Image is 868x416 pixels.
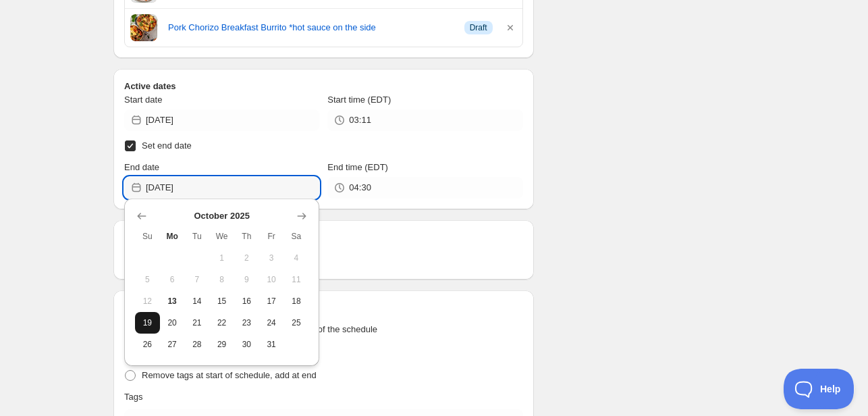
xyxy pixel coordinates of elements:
[135,312,160,334] button: Sunday October 19 2025
[215,253,229,263] span: 1
[140,296,155,307] span: 12
[142,370,317,380] span: Remove tags at start of schedule, add at end
[209,269,234,290] button: Wednesday October 8 2025
[135,226,160,247] th: Sunday
[132,207,151,226] button: Show previous month, September 2025
[240,231,254,242] span: Th
[327,95,391,105] span: Start time (EDT)
[124,162,159,172] span: End date
[209,290,234,312] button: Wednesday October 15 2025
[240,317,254,328] span: 23
[135,334,160,355] button: Sunday October 26 2025
[215,231,229,242] span: We
[135,269,160,290] button: Sunday October 5 2025
[165,317,180,328] span: 20
[209,312,234,334] button: Wednesday October 22 2025
[284,247,309,269] button: Saturday October 4 2025
[259,226,284,247] th: Friday
[140,317,155,328] span: 19
[209,334,234,355] button: Wednesday October 29 2025
[215,296,229,307] span: 15
[470,22,487,33] span: Draft
[259,334,284,355] button: Friday October 31 2025
[135,290,160,312] button: Sunday October 12 2025
[259,290,284,312] button: Friday October 17 2025
[124,80,523,93] h2: Active dates
[168,21,454,34] a: Pork Chorizo Breakfast Burrito *hot sauce on the side
[160,269,185,290] button: Monday October 6 2025
[290,231,304,242] span: Sa
[265,231,279,242] span: Fr
[160,334,185,355] button: Monday October 27 2025
[284,269,309,290] button: Saturday October 11 2025
[292,207,311,226] button: Show next month, November 2025
[234,334,259,355] button: Thursday October 30 2025
[265,296,279,307] span: 17
[265,339,279,350] span: 31
[215,274,229,285] span: 8
[259,247,284,269] button: Friday October 3 2025
[240,339,254,350] span: 30
[160,290,185,312] button: Today Monday October 13 2025
[124,231,523,244] h2: Repeating
[185,269,210,290] button: Tuesday October 7 2025
[140,231,155,242] span: Su
[185,290,210,312] button: Tuesday October 14 2025
[234,247,259,269] button: Thursday October 2 2025
[185,312,210,334] button: Tuesday October 21 2025
[240,296,254,307] span: 16
[265,253,279,263] span: 3
[259,312,284,334] button: Friday October 24 2025
[190,231,205,242] span: Tu
[290,274,304,285] span: 11
[190,339,205,350] span: 28
[234,290,259,312] button: Thursday October 16 2025
[265,274,279,285] span: 10
[190,317,205,328] span: 21
[190,274,205,285] span: 7
[209,247,234,269] button: Wednesday October 1 2025
[265,317,279,328] span: 24
[290,317,304,328] span: 25
[327,162,388,172] span: End time (EDT)
[165,296,180,307] span: 13
[215,317,229,328] span: 22
[240,253,254,263] span: 2
[124,301,523,315] h2: Tags
[284,226,309,247] th: Saturday
[234,312,259,334] button: Thursday October 23 2025
[124,95,162,105] span: Start date
[215,339,229,350] span: 29
[209,226,234,247] th: Wednesday
[142,140,192,151] span: Set end date
[185,334,210,355] button: Tuesday October 28 2025
[165,339,180,350] span: 27
[165,274,180,285] span: 6
[190,296,205,307] span: 14
[234,226,259,247] th: Thursday
[234,269,259,290] button: Thursday October 9 2025
[124,390,142,404] p: Tags
[259,269,284,290] button: Friday October 10 2025
[284,290,309,312] button: Saturday October 18 2025
[140,274,155,285] span: 5
[140,339,155,350] span: 26
[240,274,254,285] span: 9
[284,312,309,334] button: Saturday October 25 2025
[160,312,185,334] button: Monday October 20 2025
[160,226,185,247] th: Monday
[165,231,180,242] span: Mo
[185,226,210,247] th: Tuesday
[290,296,304,307] span: 18
[290,253,304,263] span: 4
[784,369,855,409] iframe: Toggle Customer Support
[130,14,157,41] img: Chorizo Breakfast Burrito *Mixed Fruit on the side - Fresh 'N Tasty - Naples Meal Prep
